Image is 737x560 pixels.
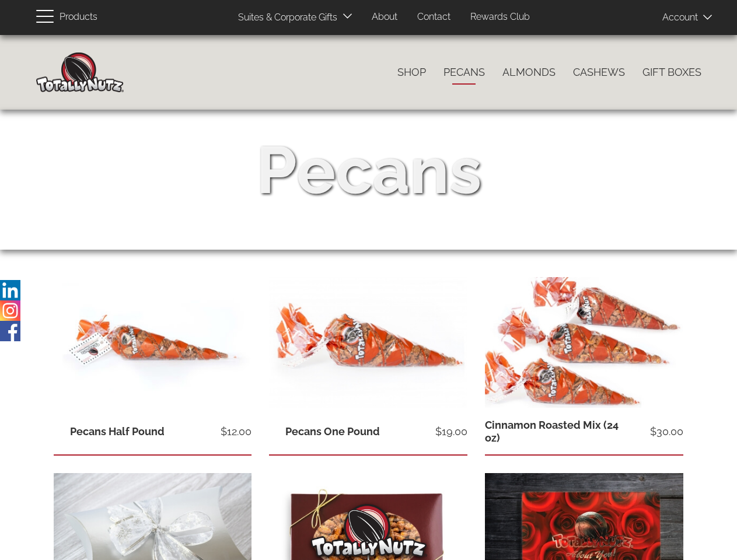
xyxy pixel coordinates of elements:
a: Cashews [564,60,634,85]
img: Totally Nutz Logo [310,504,427,557]
span: Products [60,9,97,26]
a: About [363,6,406,29]
a: Cinnamon Roasted Mix (24 oz) [485,419,619,444]
a: Pecans One Pound [285,425,380,437]
a: Suites & Corporate Gifts [229,6,341,29]
img: 1 pound of freshly roasted cinnamon glazed pecans in a totally nutz poly bag [269,277,467,409]
img: half pound of cinnamon roasted pecans [54,277,252,409]
img: Home [36,52,124,92]
a: Gift Boxes [634,60,710,85]
img: one 8 oz bag of each nut: Almonds, cashews, and pecans [485,277,683,409]
a: Pecans [435,60,494,85]
a: Pecans Half Pound [70,425,165,437]
div: Pecans [256,124,481,217]
a: Contact [408,6,459,29]
a: Almonds [494,60,564,85]
a: Shop [389,60,435,85]
a: Rewards Club [462,6,539,29]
